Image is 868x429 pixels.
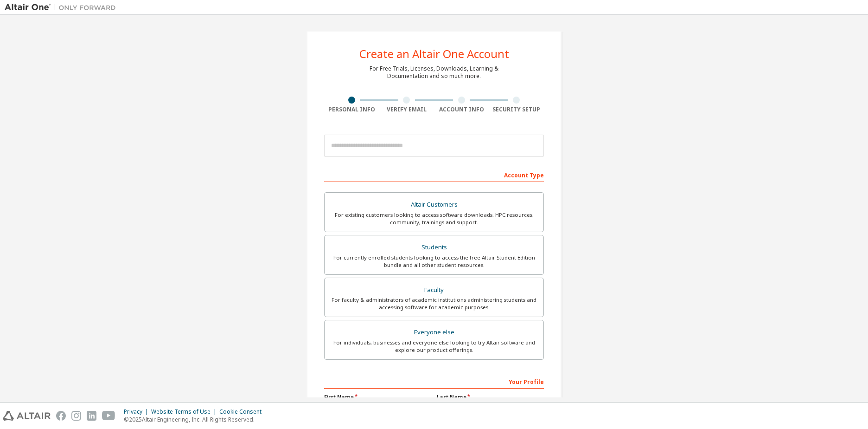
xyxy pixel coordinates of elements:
[330,296,538,311] div: For faculty & administrators of academic institutions administering students and accessing softwa...
[330,254,538,269] div: For currently enrolled students looking to access the free Altair Student Edition bundle and all ...
[5,3,121,12] img: Altair One
[151,408,219,416] div: Website Terms of Use
[330,339,538,354] div: For individuals, businesses and everyone else looking to try Altair software and explore our prod...
[324,106,379,113] div: Personal Info
[219,408,267,416] div: Cookie Consent
[71,411,81,421] img: instagram.svg
[379,106,434,113] div: Verify Email
[324,167,544,182] div: Account Type
[359,48,509,59] div: Create an Altair One Account
[56,411,66,421] img: facebook.svg
[370,65,498,80] div: For Free Trials, Licenses, Downloads, Learning & Documentation and so much more.
[330,241,538,254] div: Students
[324,374,544,389] div: Your Profile
[3,411,51,421] img: altair_logo.svg
[434,106,489,113] div: Account Info
[324,393,431,401] label: First Name
[87,411,96,421] img: linkedin.svg
[330,284,538,297] div: Faculty
[124,408,151,416] div: Privacy
[102,411,115,421] img: youtube.svg
[489,106,544,113] div: Security Setup
[124,416,267,423] p: © 2025 Altair Engineering, Inc. All Rights Reserved.
[330,326,538,339] div: Everyone else
[437,393,544,401] label: Last Name
[330,198,538,211] div: Altair Customers
[330,211,538,226] div: For existing customers looking to access software downloads, HPC resources, community, trainings ...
